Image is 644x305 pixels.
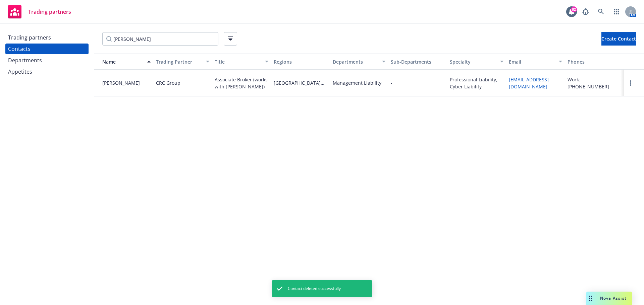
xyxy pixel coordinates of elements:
[5,55,89,66] a: Departments
[8,66,32,77] div: Appetites
[627,79,635,87] a: more
[102,79,151,86] div: [PERSON_NAME]
[601,32,636,46] button: Create Contact
[391,79,392,86] span: -
[271,54,330,70] button: Regions
[388,54,447,70] button: Sub-Departments
[28,9,71,14] span: Trading partners
[153,54,212,70] button: Trading Partner
[447,54,506,70] button: Specialty
[601,35,636,42] span: Create Contact
[450,76,503,90] div: Professional Liability, Cyber Liability
[506,54,565,70] button: Email
[600,295,627,301] span: Nova Assist
[215,76,268,90] div: Associate Broker (works with [PERSON_NAME])
[330,54,388,70] button: Departments
[333,79,381,86] div: Management Liability
[8,44,31,54] div: Contacts
[568,58,621,65] div: Phones
[579,5,592,18] a: Report a Bug
[97,58,143,65] div: Name
[274,79,327,86] span: [GEOGRAPHIC_DATA][US_STATE]
[586,292,595,305] div: Drag to move
[5,44,89,54] a: Contacts
[571,6,577,12] div: 82
[156,58,202,65] div: Trading Partner
[594,5,608,18] a: Search
[8,32,51,43] div: Trading partners
[568,76,621,90] div: Work: [PHONE_NUMBER]
[5,32,89,43] a: Trading partners
[5,66,89,77] a: Appetites
[509,58,555,65] div: Email
[610,5,623,18] a: Switch app
[274,58,327,65] div: Regions
[94,54,153,70] button: Name
[586,292,632,305] button: Nova Assist
[102,32,218,46] input: Filter by keyword...
[565,54,624,70] button: Phones
[156,79,180,86] div: CRC Group
[333,58,378,65] div: Departments
[509,76,549,90] a: [EMAIL_ADDRESS][DOMAIN_NAME]
[450,58,496,65] div: Specialty
[391,58,444,65] div: Sub-Departments
[212,54,271,70] button: Title
[8,55,42,66] div: Departments
[215,58,261,65] div: Title
[288,286,341,292] span: Contact deleted successfully
[5,2,74,21] a: Trading partners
